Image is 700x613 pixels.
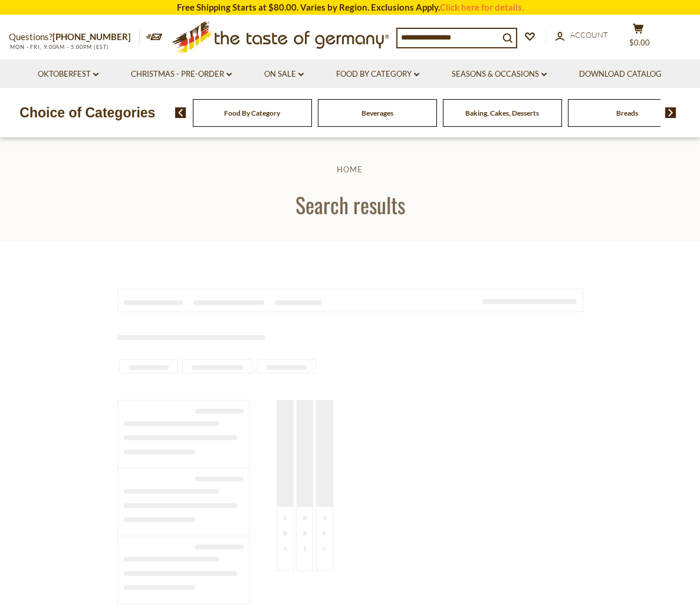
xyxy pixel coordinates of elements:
img: previous arrow [175,107,186,118]
a: Breads [616,109,638,117]
a: Home [337,165,363,174]
a: On Sale [264,68,304,81]
img: next arrow [665,107,676,118]
p: Questions? [9,29,140,45]
a: Beverages [361,109,393,117]
a: Baking, Cakes, Desserts [465,109,539,117]
button: $0.00 [620,23,656,53]
a: Download Catalog [579,68,662,81]
a: [PHONE_NUMBER] [52,31,131,42]
a: Oktoberfest [38,68,98,81]
h1: Search results [37,191,663,218]
a: Christmas - PRE-ORDER [131,68,232,81]
span: Account [570,30,608,40]
a: Seasons & Occasions [452,68,547,81]
span: $0.00 [629,38,650,47]
a: Food By Category [224,109,280,117]
span: MON - FRI, 9:00AM - 5:00PM (EST) [9,44,109,50]
a: Account [556,29,608,42]
a: Click here for details. [440,2,524,12]
a: Food By Category [336,68,419,81]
